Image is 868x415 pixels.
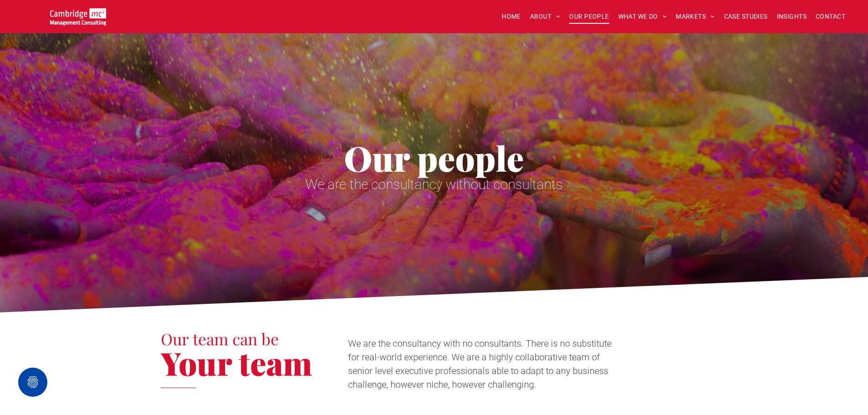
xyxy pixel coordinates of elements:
[161,328,279,349] span: Our team can be
[161,341,312,384] span: Your team
[614,10,672,24] a: WHAT WE DO
[50,10,106,19] a: Your Business Transformed | Cambridge Management Consulting
[719,10,772,24] a: CASE STUDIES
[525,10,565,24] a: ABOUT
[772,10,811,24] a: INSIGHTS
[671,10,719,24] a: MARKETS
[348,338,611,390] span: We are the consultancy with no consultants. There is no substitute for real-world experience. We ...
[50,8,106,26] img: Go to Homepage
[497,10,525,24] a: HOME
[344,135,524,180] span: Our people
[305,176,563,192] span: We are the consultancy without consultants
[811,10,850,24] a: CONTACT
[565,10,613,24] a: OUR PEOPLE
